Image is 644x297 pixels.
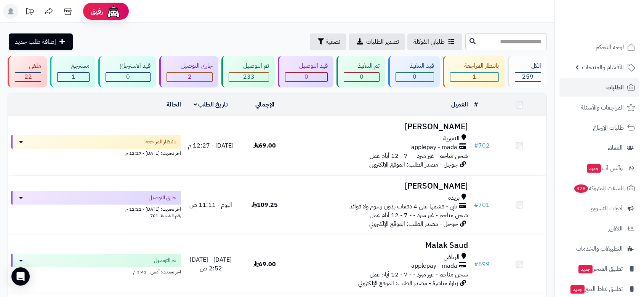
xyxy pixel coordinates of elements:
span: الرياض [444,253,460,262]
a: العميل [451,100,468,109]
a: الكل259 [506,56,548,87]
span: طلبات الإرجاع [593,122,624,133]
span: 0 [360,72,364,81]
div: 1 [58,73,89,81]
div: اخر تحديث: أمس - 3:41 م [11,267,181,275]
div: 233 [229,73,268,81]
span: تطبيق المتجر [578,264,623,274]
span: اليوم - 11:11 ص [189,200,232,210]
span: تطبيق نقاط البيع [570,284,623,294]
a: التقارير [559,219,639,238]
span: تابي - قسّمها على 4 دفعات بدون رسوم ولا فوائد [349,202,457,211]
img: ai-face.png [106,4,121,19]
span: جاري التوصيل [149,194,176,202]
span: 1 [473,72,476,81]
div: اخر تحديث: [DATE] - 12:21 م [11,205,181,213]
div: 0 [396,73,434,81]
a: التطبيقات والخدمات [559,240,639,258]
a: ملغي 22 [6,56,48,87]
a: تطبيق المتجرجديد [559,260,639,278]
div: 0 [106,73,150,81]
span: التقارير [608,223,623,234]
span: 259 [522,72,533,81]
span: applepay - mada [411,143,457,152]
span: رفيق [91,7,103,16]
span: 0 [304,72,308,81]
span: 69.00 [253,260,276,269]
a: #701 [474,200,490,210]
div: جاري التوصيل [167,62,213,70]
span: جوجل - مصدر الطلب: الموقع الإلكتروني [369,219,458,229]
div: 0 [344,73,379,81]
span: جديد [570,285,585,294]
a: الإجمالي [255,100,274,109]
div: تم التنفيذ [344,62,380,70]
a: #702 [474,141,490,150]
span: 1 [72,72,75,81]
div: قيد التنفيذ [396,62,434,70]
span: شحن مناجم - غير مبرد - - 7 - 12 أيام عمل [370,270,468,279]
span: لوحة التحكم [596,42,624,52]
span: السلات المتروكة [574,183,624,194]
h3: [PERSON_NAME] [295,122,468,131]
a: وآتس آبجديد [559,159,639,177]
a: طلباتي المُوكلة [407,33,462,50]
span: 328 [574,184,588,193]
a: تصدير الطلبات [349,33,405,50]
span: العملاء [608,143,623,153]
a: #699 [474,260,490,269]
div: 0 [285,73,327,81]
span: 2 [188,72,192,81]
div: 22 [15,73,41,81]
div: 1 [450,73,498,81]
a: تحديثات المنصة [20,4,39,21]
span: طلباتي المُوكلة [413,37,445,46]
span: تم التوصيل [154,257,176,264]
a: جاري التوصيل 2 [158,56,220,87]
span: [DATE] - 12:27 م [188,141,234,150]
span: جديد [587,164,601,173]
a: بانتظار المراجعة 1 [441,56,506,87]
span: بريدة [448,194,460,202]
div: قيد الاسترجاع [106,62,151,70]
span: تصدير الطلبات [366,37,399,46]
h3: Malak Saud [295,241,468,250]
span: أدوات التسويق [590,203,623,214]
span: شحن مناجم - غير مبرد - - 7 - 12 أيام عمل [370,151,468,160]
div: Open Intercom Messenger [11,267,30,286]
div: ملغي [15,62,41,70]
a: تم التنفيذ 0 [335,56,387,87]
a: # [474,100,478,109]
button: تصفية [310,33,346,50]
div: قيد التوصيل [285,62,328,70]
a: طلبات الإرجاع [559,119,639,137]
span: رقم الشحنة: 701 [150,212,181,219]
span: شحن مناجم - غير مبرد - - 7 - 12 أيام عمل [370,211,468,220]
span: جديد [578,265,593,273]
span: 109.25 [252,200,278,210]
span: إضافة طلب جديد [15,37,56,46]
h3: [PERSON_NAME] [295,182,468,191]
span: وآتس آب [586,163,623,173]
a: أدوات التسويق [559,199,639,218]
a: العملاء [559,139,639,157]
span: applepay - mada [411,262,457,270]
div: الكل [515,62,541,70]
a: لوحة التحكم [559,38,639,56]
span: 22 [24,72,32,81]
a: السلات المتروكة328 [559,179,639,197]
a: الطلبات [559,78,639,97]
a: قيد التوصيل 0 [276,56,335,87]
span: تصفية [326,37,340,46]
span: التطبيقات والخدمات [576,243,623,254]
span: المراجعات والأسئلة [581,102,624,113]
span: جوجل - مصدر الطلب: الموقع الإلكتروني [369,160,458,169]
span: [DATE] - [DATE] 2:52 ص [190,255,232,273]
div: 2 [167,73,212,81]
span: 233 [243,72,255,81]
span: # [474,260,478,269]
a: الحالة [167,100,181,109]
span: النعيرية [443,134,460,143]
span: 0 [126,72,130,81]
a: المراجعات والأسئلة [559,98,639,117]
